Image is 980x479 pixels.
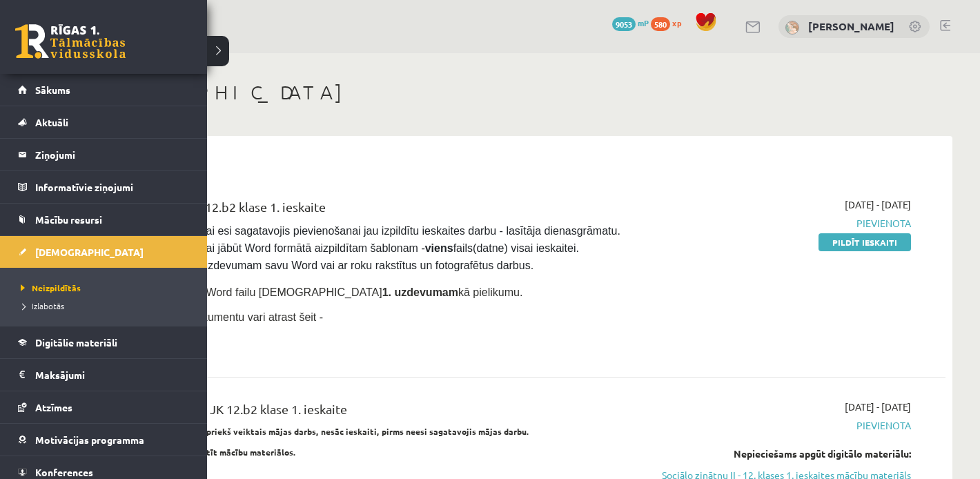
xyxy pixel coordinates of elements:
[104,400,635,425] div: Sociālās zinātnes II JK 12.b2 klase 1. ieskaite
[35,401,72,413] span: Atzīmes
[425,242,453,254] strong: viens
[18,424,190,456] a: Motivācijas programma
[35,336,117,349] span: Digitālie materiāli
[672,17,681,28] span: xp
[18,204,190,235] a: Mācību resursi
[638,17,649,28] span: mP
[35,116,68,128] span: Aktuāli
[651,17,670,31] span: 580
[104,197,635,223] div: Angļu valoda II JK 12.b2 klase 1. ieskaite
[18,326,190,358] a: Digitālie materiāli
[819,233,911,251] a: Pildīt ieskaiti
[18,359,190,391] a: Maksājumi
[35,213,102,226] span: Mācību resursi
[18,139,190,170] a: Ziņojumi
[35,84,70,96] span: Sākums
[612,17,649,28] a: 9053 mP
[104,426,529,437] strong: Ieskaitē būs jāpievieno iepriekš veiktais mājas darbs, nesāc ieskaiti, pirms neesi sagatavojis mā...
[17,282,193,294] a: Neizpildītās
[104,286,522,298] span: Pievieno sagatavoto Word failu [DEMOGRAPHIC_DATA] kā pielikumu.
[808,19,894,33] a: [PERSON_NAME]
[18,106,190,138] a: Aktuāli
[18,171,190,203] a: Informatīvie ziņojumi
[612,17,636,31] span: 9053
[17,300,64,311] span: Izlabotās
[35,466,93,478] span: Konferences
[35,139,190,170] legend: Ziņojumi
[35,359,190,391] legend: Maksājumi
[18,236,190,268] a: [DEMOGRAPHIC_DATA]
[382,286,458,298] strong: 1. uzdevumam
[104,225,623,271] span: [PERSON_NAME], vai esi sagatavojis pievienošanai jau izpildītu ieskaites darbu - lasītāja dienasg...
[656,216,911,231] span: Pievienota
[35,433,144,446] span: Motivācijas programma
[35,246,144,258] span: [DEMOGRAPHIC_DATA]
[104,311,323,323] span: Aizpildāmo Word dokumentu vari atrast šeit -
[785,21,799,35] img: Marta Laura Neļķe
[18,391,190,423] a: Atzīmes
[656,418,911,433] span: Pievienota
[17,282,81,293] span: Neizpildītās
[651,17,688,28] a: 580 xp
[35,171,190,203] legend: Informatīvie ziņojumi
[656,447,911,461] div: Nepieciešams apgūt digitālo materiālu:
[15,24,126,59] a: Rīgas 1. Tālmācības vidusskola
[18,74,190,106] a: Sākums
[845,197,911,212] span: [DATE] - [DATE]
[83,81,952,104] h1: [DEMOGRAPHIC_DATA]
[17,300,193,312] a: Izlabotās
[845,400,911,414] span: [DATE] - [DATE]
